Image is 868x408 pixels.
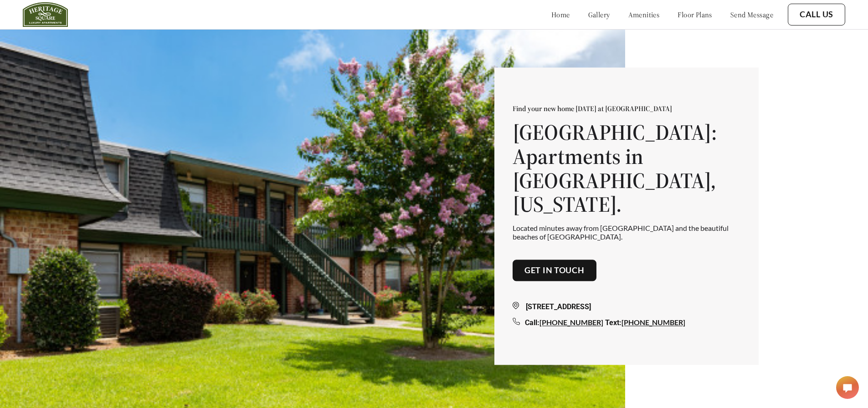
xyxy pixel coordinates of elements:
[23,2,68,27] img: heritage_square_logo.jpg
[788,4,845,25] button: Call Us
[621,318,685,326] a: [PHONE_NUMBER]
[513,224,740,241] p: Located minutes away from [GEOGRAPHIC_DATA] and the beautiful beaches of [GEOGRAPHIC_DATA].
[800,10,833,20] a: Call Us
[525,318,539,327] span: Call:
[628,10,660,19] a: amenities
[513,104,740,113] p: Find your new home [DATE] at [GEOGRAPHIC_DATA]
[513,301,740,312] div: [STREET_ADDRESS]
[513,120,740,216] h1: [GEOGRAPHIC_DATA]: Apartments in [GEOGRAPHIC_DATA], [US_STATE].
[513,260,596,281] button: Get in touch
[524,265,585,275] a: Get in touch
[605,318,621,327] span: Text:
[678,10,712,19] a: floor plans
[539,318,603,326] a: [PHONE_NUMBER]
[730,10,773,19] a: send message
[551,10,570,19] a: home
[588,10,610,19] a: gallery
